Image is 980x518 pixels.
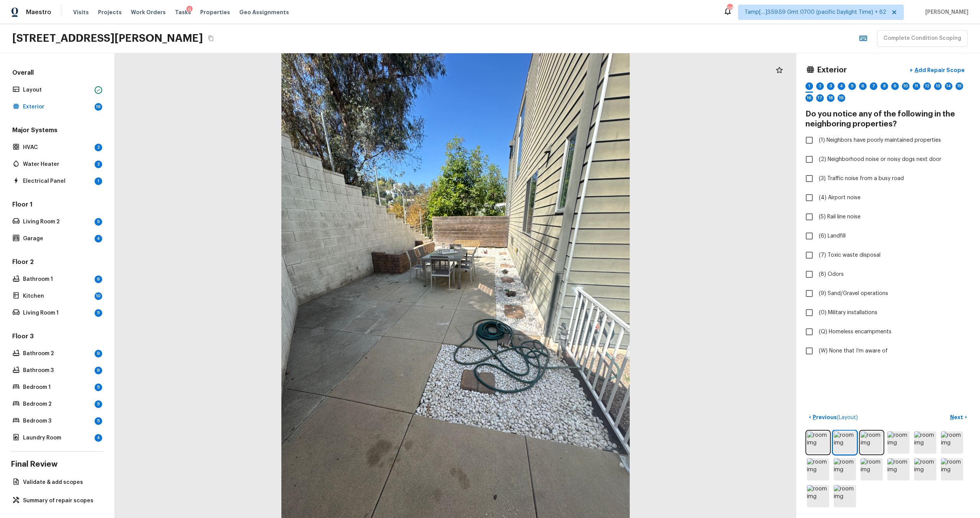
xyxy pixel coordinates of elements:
[859,82,867,90] div: 6
[945,82,952,90] div: 14
[819,290,888,297] span: (9) Sand/Gravel operations
[914,431,936,454] img: room img
[95,177,102,185] div: 1
[819,251,880,259] span: (7) Toxic waste disposal
[807,485,829,507] img: room img
[819,194,861,202] span: (4) Airport noise
[23,479,99,486] p: Validate & add scopes
[23,86,91,94] p: Layout
[186,6,193,13] div: 9
[98,8,122,16] span: Projects
[95,417,102,425] div: 5
[819,136,941,144] span: (1) Neighbors have poorly maintained properties
[727,5,732,12] div: 689
[941,458,963,480] img: room img
[834,458,856,480] img: room img
[23,161,91,168] p: Water Heater
[816,82,824,90] div: 2
[837,415,858,420] span: ( Layout )
[23,235,91,243] p: Garage
[23,309,91,317] p: Living Room 1
[23,103,91,111] p: Exterior
[819,347,888,355] span: (W) None that I’m aware of
[807,458,829,480] img: room img
[819,309,877,316] span: (0) Military installations
[903,62,971,78] button: +Add Repair Scope
[819,213,861,221] span: (5) Rail line noise
[887,458,910,480] img: room img
[934,82,942,90] div: 13
[95,400,102,408] div: 5
[805,109,971,129] h4: Do you notice any of the following in the neighboring properties?
[95,367,102,374] div: 9
[834,485,856,507] img: room img
[827,94,835,102] div: 18
[23,384,91,391] p: Bedroom 1
[880,82,888,90] div: 8
[239,8,289,16] span: Geo Assignments
[200,8,230,16] span: Properties
[23,177,91,185] p: Electrical Panel
[11,126,104,136] h5: Major Systems
[913,66,965,74] p: Add Repair Scope
[819,328,892,336] span: (Q) Homeless encampments
[95,161,102,168] div: 2
[819,232,846,240] span: (6) Landfill
[95,384,102,391] div: 5
[805,411,861,424] button: <Previous(Layout)
[23,400,91,408] p: Bedroom 2
[95,292,102,300] div: 10
[95,309,102,317] div: 5
[11,459,104,469] h4: Final Review
[870,82,877,90] div: 7
[848,82,856,90] div: 5
[23,497,99,505] p: Summary of repair scopes
[95,218,102,226] div: 5
[838,94,845,102] div: 19
[95,103,102,111] div: 19
[95,235,102,243] div: 4
[922,8,969,16] span: [PERSON_NAME]
[913,82,920,90] div: 11
[887,431,910,454] img: room img
[73,8,89,16] span: Visits
[23,292,91,300] p: Kitchen
[805,82,813,90] div: 1
[12,31,203,45] h2: [STREET_ADDRESS][PERSON_NAME]
[807,431,829,454] img: room img
[819,175,904,182] span: (3) Traffic noise from a busy road
[817,65,847,75] h4: Exterior
[816,94,824,102] div: 17
[955,82,963,90] div: 15
[811,413,858,421] p: Previous
[941,431,963,454] img: room img
[26,8,51,16] span: Maestro
[23,275,91,283] p: Bathroom 1
[23,144,91,151] p: HVAC
[827,82,835,90] div: 3
[206,33,216,43] button: Copy Address
[819,270,844,278] span: (8) Odors
[95,434,102,442] div: 4
[11,200,104,210] h5: Floor 1
[950,413,965,421] p: Next
[23,350,91,357] p: Bathroom 2
[745,8,886,16] span: Tamp[…]3:59:59 Gmt 0700 (pacific Daylight Time) + 62
[861,458,883,480] img: room img
[11,258,104,268] h5: Floor 2
[891,82,899,90] div: 9
[23,367,91,374] p: Bathroom 3
[834,431,856,454] img: room img
[23,434,91,442] p: Laundry Room
[861,431,883,454] img: room img
[902,82,910,90] div: 10
[175,10,191,15] span: Tasks
[946,411,971,424] button: Next>
[11,332,104,342] h5: Floor 3
[838,82,845,90] div: 4
[23,417,91,425] p: Bedroom 3
[23,218,91,226] p: Living Room 2
[95,275,102,283] div: 9
[11,69,104,79] h5: Overall
[805,94,813,102] div: 16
